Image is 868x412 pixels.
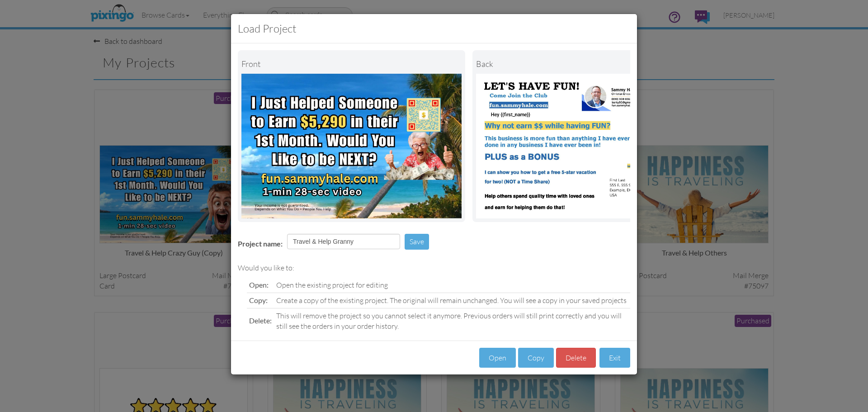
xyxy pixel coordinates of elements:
[405,234,429,250] button: Save
[238,239,283,249] label: Project name:
[274,293,630,308] td: Create a copy of the existing project. The original will remain unchanged. You will see a copy in...
[476,54,696,74] div: back
[556,348,596,368] button: Delete
[518,348,554,368] button: Copy
[241,54,462,74] div: Front
[479,348,516,368] button: Open
[249,316,272,325] span: Delete:
[287,234,400,249] input: Enter project name
[238,263,630,273] div: Would you like to:
[274,278,630,293] td: Open the existing project for editing
[249,280,269,289] span: Open:
[238,21,630,36] h3: Load Project
[476,74,696,218] img: Portrait Image
[241,74,462,218] img: Landscape Image
[274,308,630,333] td: This will remove the project so you cannot select it anymore. Previous orders will still print co...
[249,296,268,304] span: Copy:
[599,348,630,368] button: Exit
